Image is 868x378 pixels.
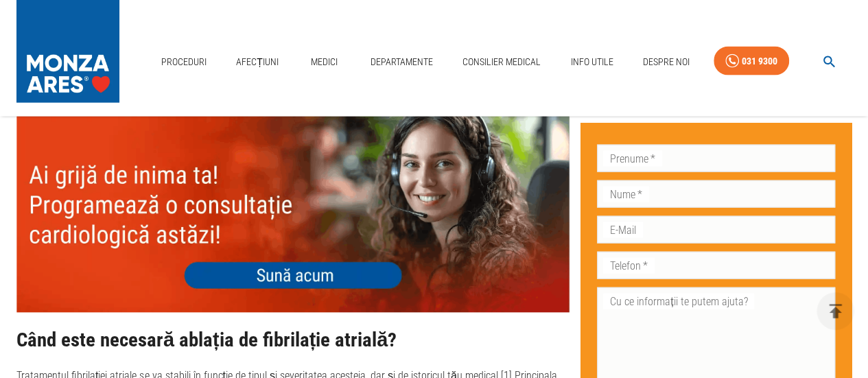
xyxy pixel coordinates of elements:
div: 031 9300 [742,53,777,70]
h2: Când este necesară ablația de fibrilație atrială? [16,329,570,351]
a: Proceduri [156,48,212,76]
a: Consilier Medical [457,48,546,76]
a: Info Utile [565,48,618,76]
button: delete [817,292,854,330]
img: Banner informativ [16,91,570,313]
a: Departamente [365,48,438,76]
a: Medici [303,48,347,76]
a: 031 9300 [714,47,789,76]
a: Afecțiuni [231,48,284,76]
a: Despre Noi [637,48,695,76]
